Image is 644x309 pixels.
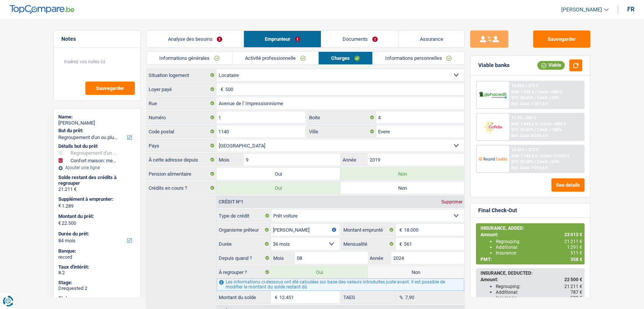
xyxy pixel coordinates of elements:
div: Les informations ci-dessous ont été calculées sur base des valeurs introduites juste avant. Il es... [217,279,464,291]
a: Informations personnelles [373,52,465,64]
div: Viable banks [478,62,509,69]
input: MM [295,252,368,264]
label: Supplément à emprunter: [58,196,134,202]
button: Sauvegarder [533,30,590,48]
label: Ville [307,125,376,138]
div: Additional: [496,245,582,250]
input: AAAA [368,154,464,166]
label: Loyer payé [147,83,216,95]
div: Stage: [58,280,136,286]
span: 502 € [570,295,582,301]
img: Cofidis [479,120,507,134]
a: Activité professionnelle [232,52,318,64]
img: Record Credits [479,152,507,166]
span: 21 211 € [564,284,582,289]
label: À cette adresse depuis [147,154,216,166]
div: Name: [58,114,136,120]
label: Pays [147,139,216,152]
img: AlphaCredit [479,91,507,99]
button: Sauvegarder [85,82,135,95]
span: € [58,220,61,226]
label: Mois [216,154,244,166]
span: / [535,90,537,94]
span: € [271,291,279,303]
span: NAI: 1 545,2 € [511,122,537,126]
h5: Notes [61,36,133,42]
div: Crédit nº1 [217,200,245,204]
label: Rue [147,97,216,109]
div: Amount: [481,232,582,237]
input: MM [244,154,340,166]
label: Durée [217,238,271,250]
span: 22 500 € [564,277,582,282]
span: 23 013 € [564,232,582,237]
label: À regrouper ? [217,266,271,278]
div: Regrouping: [496,284,582,289]
label: Code postal [147,125,216,138]
a: Charges [319,52,372,64]
div: Solde restant des crédits à regrouper [58,175,136,186]
label: Depuis quand ? [217,252,271,264]
span: / [535,127,536,132]
button: See details [551,178,585,192]
span: NAI: 1 742,6 € [511,154,537,159]
div: Insurance: [496,250,582,256]
div: Insurance: [496,295,582,301]
label: Mensualité [341,238,396,250]
div: Ref. Cost: 7 014,6 € [511,165,548,170]
span: % [396,291,405,303]
div: Final Check-Out [478,207,517,214]
a: [PERSON_NAME] [555,3,609,16]
label: Oui [216,182,340,194]
label: Montant emprunté [341,224,396,236]
div: 21.211 € [58,186,136,192]
div: record [58,254,136,260]
span: Limit: <100% [537,127,562,132]
span: Limit: <65% [537,159,559,164]
span: Limit: >800 € [541,122,566,126]
span: DTI: 36.52% [511,127,533,132]
div: Ref. Cost: 8 018,4 € [511,133,548,138]
span: € [58,203,61,209]
a: Documents [321,31,399,47]
span: NAI: 1 395 € [511,90,534,94]
span: / [535,159,536,164]
label: Crédits en cours ? [147,182,216,194]
label: Type de crédit [217,210,271,222]
span: [PERSON_NAME] [561,6,602,13]
input: AAAA [391,252,464,264]
span: / [535,95,536,100]
img: TopCompare Logo [10,5,74,14]
div: Taux d'intérêt: [58,264,136,270]
label: Année [340,154,367,166]
label: Année [368,252,391,264]
label: Organisme prêteur [217,224,271,236]
div: Status: [58,295,136,301]
a: Assurance [399,31,465,47]
label: Non [340,168,464,180]
div: PMT: [481,257,582,262]
div: Viable [537,61,565,69]
span: / [538,122,540,126]
span: € [396,224,404,236]
div: INSURANCE, DEDUCTED: [481,271,582,276]
div: 10.45% | 373 € [511,147,538,152]
label: Numéro [147,111,216,123]
span: / [538,154,540,159]
label: But du prêt: [58,128,134,134]
label: TAEG [341,291,396,303]
span: 358 € [570,257,582,262]
div: Supprimer [439,200,464,204]
div: Banque: [58,248,136,254]
span: Limit: <50% [537,95,559,100]
label: Montant du solde [217,291,271,303]
div: Ref. Cost: 7 387,6 € [511,101,548,106]
span: € [216,83,225,95]
div: [PERSON_NAME] [58,120,136,126]
div: Regrouping: [496,239,582,244]
div: 10.99% | 379 € [511,83,538,88]
label: Pension alimentaire [147,168,216,180]
span: 511 € [570,250,582,256]
span: Limit: >850 € [538,90,562,94]
div: Détails but du prêt [58,143,136,149]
